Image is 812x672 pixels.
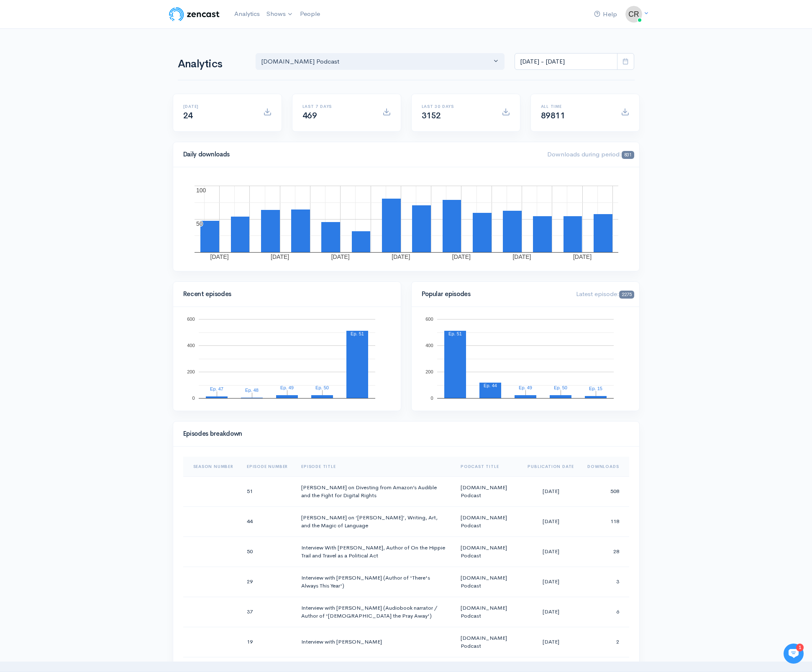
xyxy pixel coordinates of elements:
[448,331,462,336] text: Ep. 51
[295,597,454,627] td: Interview with [PERSON_NAME] (Audiobook narrator / Author of '[DEMOGRAPHIC_DATA] the Pray Away')
[484,383,497,388] text: Ep. 44
[541,110,565,121] span: 89811
[521,627,581,657] td: [DATE]
[240,597,295,627] td: 37
[521,597,581,627] td: [DATE]
[422,110,441,121] span: 3152
[168,6,221,23] img: ZenCast Logo
[619,291,634,299] span: 2275
[302,110,317,121] span: 469
[256,53,505,70] button: Libro.fm Podcast
[454,476,521,506] td: [DOMAIN_NAME] Podcast
[240,476,295,506] td: 51
[231,5,263,23] a: Analytics
[24,157,149,174] input: Search articles
[541,104,611,109] h6: All time
[210,386,223,391] text: Ep. 47
[295,506,454,537] td: [PERSON_NAME] on ‘[PERSON_NAME]’, Writing, Art, and the Magic of Language
[422,104,492,109] h6: Last 30 days
[271,253,289,260] text: [DATE]
[297,5,323,23] a: People
[521,506,581,537] td: [DATE]
[512,253,531,260] text: [DATE]
[454,597,521,627] td: [DOMAIN_NAME] Podcast
[295,567,454,597] td: Interview with [PERSON_NAME] (Author of 'There's Always This Year')
[454,537,521,567] td: [DOMAIN_NAME] Podcast
[581,476,629,506] td: 508
[13,56,155,96] h2: Just let us know if you need anything and we'll be happy to help! 🙂
[183,291,386,298] h4: Recent episodes
[589,386,602,391] text: Ep. 15
[183,110,193,121] span: 24
[187,369,195,374] text: 200
[351,331,364,336] text: Ep. 51
[576,290,634,298] span: Latest episode:
[187,343,195,348] text: 400
[581,457,629,477] th: Sort column
[240,506,295,537] td: 44
[573,253,591,260] text: [DATE]
[425,343,433,348] text: 400
[452,253,470,260] text: [DATE]
[454,457,521,477] th: Sort column
[183,317,391,401] svg: A chart.
[392,253,410,260] text: [DATE]
[54,116,100,123] span: New conversation
[581,537,629,567] td: 28
[280,385,294,390] text: Ep. 49
[547,150,634,158] span: Downloads during period:
[240,537,295,567] td: 50
[422,291,566,298] h4: Popular episodes
[210,253,228,260] text: [DATE]
[196,187,206,194] text: 100
[422,317,629,401] svg: A chart.
[315,385,329,390] text: Ep. 50
[295,627,454,657] td: Interview with [PERSON_NAME]
[425,317,433,322] text: 600
[263,5,297,23] a: Shows
[515,53,617,70] input: analytics date range selector
[519,385,532,390] text: Ep. 49
[454,567,521,597] td: [DOMAIN_NAME] Podcast
[591,5,620,23] a: Help
[581,567,629,597] td: 3
[183,104,253,109] h6: [DATE]
[454,506,521,537] td: [DOMAIN_NAME] Podcast
[245,388,259,393] text: Ep. 48
[196,220,203,227] text: 50
[521,537,581,567] td: [DATE]
[581,597,629,627] td: 6
[183,177,629,261] svg: A chart.
[454,627,521,657] td: [DOMAIN_NAME] Podcast
[302,104,372,109] h6: Last 7 days
[178,58,246,70] h1: Analytics
[581,506,629,537] td: 118
[183,151,538,158] h4: Daily downloads
[331,253,349,260] text: [DATE]
[295,457,454,477] th: Sort column
[240,457,295,477] th: Sort column
[425,369,433,374] text: 200
[430,396,433,401] text: 0
[183,430,624,437] h4: Episodes breakdown
[581,627,629,657] td: 2
[554,385,567,390] text: Ep. 50
[192,396,195,401] text: 0
[622,151,634,159] span: 831
[625,6,642,23] img: ...
[13,41,155,54] h1: Hi 👋
[13,111,154,128] button: New conversation
[240,567,295,597] td: 29
[784,644,804,664] iframe: gist-messenger-bubble-iframe
[521,476,581,506] td: [DATE]
[187,317,195,322] text: 600
[240,627,295,657] td: 19
[183,457,240,477] th: Sort column
[521,567,581,597] td: [DATE]
[11,143,156,153] p: Find an answer quickly
[521,457,581,477] th: Sort column
[295,476,454,506] td: [PERSON_NAME] on Divesting from Amazon’s Audible and the Fight for Digital Rights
